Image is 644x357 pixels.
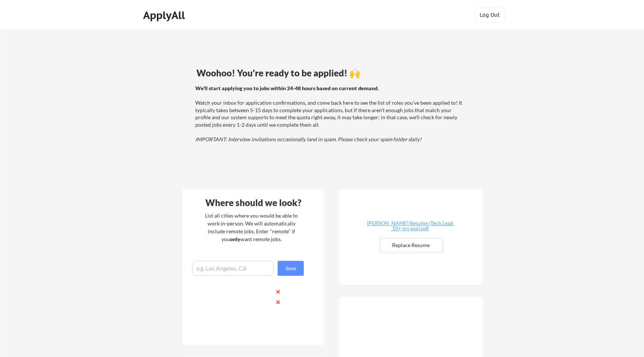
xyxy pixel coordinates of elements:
[200,212,303,243] div: List all cities where you would be able to work in-person. We will automatically include remote j...
[366,221,454,232] a: [PERSON_NAME] Resume (Tech Lead 10+ yrs exp).pdf
[196,69,465,78] div: Woohoo! You're ready to be applied! 🙌
[184,198,323,207] div: Where should we look?
[278,261,304,276] button: Save
[475,7,505,22] button: Log Out
[195,85,464,143] div: Watch your inbox for application confirmations, and come back here to see the list of roles you'v...
[366,221,454,231] div: [PERSON_NAME] Resume (Tech Lead 10+ yrs exp).pdf
[230,236,240,242] strong: only
[143,9,187,22] div: ApplyAll
[192,261,274,276] input: e.g. Los Angeles, CA
[195,136,422,142] em: IMPORTANT: Interview invitations occasionally land in spam. Please check your spam folder daily!
[195,85,379,91] strong: We'll start applying you to jobs within 24-48 hours based on current demand.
